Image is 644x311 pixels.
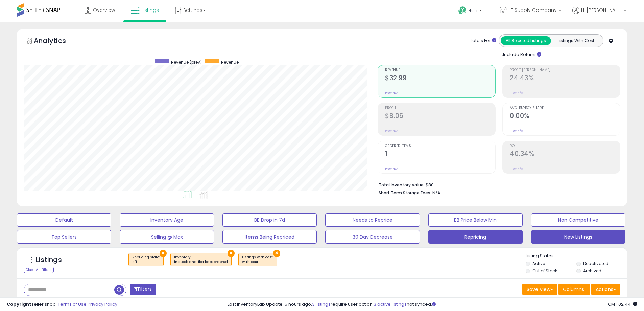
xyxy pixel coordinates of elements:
[379,190,431,196] b: Short Term Storage Fees:
[325,213,420,227] button: Needs to Reprice
[468,8,477,14] span: Help
[379,182,425,188] b: Total Inventory Value:
[508,7,557,14] span: JT Supply Company
[510,166,523,171] small: Prev: N/A
[494,50,549,58] div: Include Returns
[510,106,620,110] span: Avg. Buybox Share
[385,166,398,171] small: Prev: N/A
[526,253,627,259] p: Listing States:
[325,230,420,244] button: 30 Day Decrease
[228,301,637,308] div: Last InventoryLab Update: 5 hours ago, require user action, not synced.
[160,250,167,257] button: ×
[385,68,495,72] span: Revenue
[510,144,620,148] span: ROI
[93,7,115,14] span: Overview
[470,38,496,44] div: Totals For
[34,36,79,47] h5: Analytics
[385,91,398,95] small: Prev: N/A
[130,284,156,295] button: Filters
[24,267,54,273] div: Clear All Filters
[572,7,626,22] a: Hi [PERSON_NAME]
[7,301,117,308] div: seller snap | |
[432,190,440,196] span: N/A
[563,286,584,293] span: Columns
[522,284,557,295] button: Save View
[510,68,620,72] span: Profit [PERSON_NAME]
[174,260,228,264] div: in stock and fba backordered
[379,180,615,188] li: $80
[532,261,545,266] label: Active
[174,254,228,265] span: Inventory :
[222,230,317,244] button: Items Being Repriced
[141,7,159,14] span: Listings
[531,213,625,227] button: Non Competitive
[608,301,637,307] span: 2025-08-10 02:44 GMT
[385,144,495,148] span: Ordered Items
[120,213,214,227] button: Inventory Age
[171,59,202,65] span: Revenue (prev)
[242,254,273,265] span: Listings with cost :
[312,301,331,307] a: 3 listings
[551,36,601,45] button: Listings With Cost
[7,301,31,307] strong: Copyright
[532,268,557,274] label: Out of Stock
[510,150,620,159] h2: 40.34%
[36,255,62,265] h5: Listings
[385,112,495,121] h2: $8.06
[510,91,523,95] small: Prev: N/A
[17,230,111,244] button: Top Sellers
[132,260,160,264] div: off
[591,284,620,295] button: Actions
[453,1,489,22] a: Help
[273,250,280,257] button: ×
[510,74,620,83] h2: 24.43%
[501,36,551,45] button: All Selected Listings
[228,250,235,257] button: ×
[458,6,467,15] i: Get Help
[17,213,111,227] button: Default
[583,261,609,266] label: Deactivated
[558,284,590,295] button: Columns
[385,129,398,133] small: Prev: N/A
[581,7,622,14] span: Hi [PERSON_NAME]
[120,230,214,244] button: Selling @ Max
[428,213,523,227] button: BB Price Below Min
[531,230,625,244] button: New Listings
[385,74,495,83] h2: $32.99
[242,260,273,264] div: with cost
[385,106,495,110] span: Profit
[510,129,523,133] small: Prev: N/A
[58,301,87,307] a: Terms of Use
[88,301,117,307] a: Privacy Policy
[510,112,620,121] h2: 0.00%
[583,268,601,274] label: Archived
[222,213,317,227] button: BB Drop in 7d
[132,254,160,265] span: Repricing state :
[385,150,495,159] h2: 1
[374,301,407,307] a: 3 active listings
[428,230,523,244] button: Repricing
[221,59,239,65] span: Revenue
